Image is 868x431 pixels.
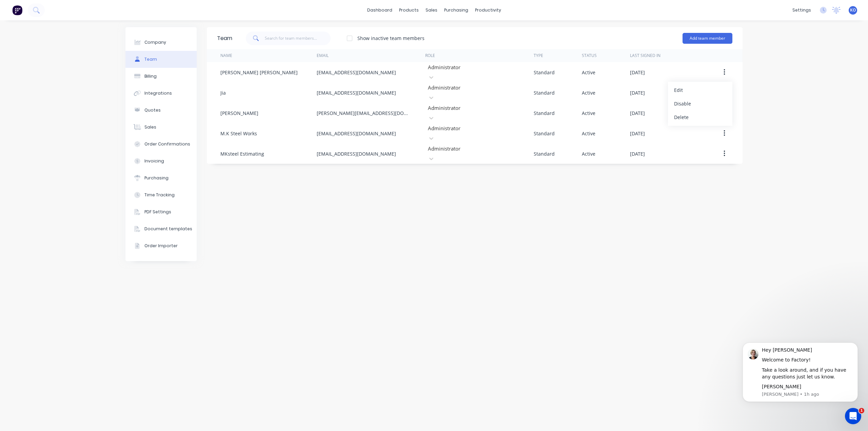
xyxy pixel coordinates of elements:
[683,33,732,44] button: Add team member
[674,99,726,109] div: Disable
[317,53,329,59] div: Email
[125,68,197,85] button: Billing
[317,110,412,117] div: [PERSON_NAME][EMAIL_ADDRESS][DOMAIN_NAME]
[144,73,157,79] div: Billing
[674,112,726,122] div: Delete
[220,110,258,117] div: [PERSON_NAME]
[582,110,595,117] div: Active
[534,150,555,157] div: Standard
[850,7,856,13] span: KO
[441,5,472,15] div: purchasing
[472,5,505,15] div: productivity
[630,53,660,59] div: Last signed in
[582,69,595,76] div: Active
[396,5,422,15] div: products
[364,5,396,15] a: dashboard
[630,150,645,157] div: [DATE]
[317,150,396,157] div: [EMAIL_ADDRESS][DOMAIN_NAME]
[317,69,396,76] div: [EMAIL_ADDRESS][DOMAIN_NAME]
[582,89,595,96] div: Active
[425,53,435,59] div: Role
[582,130,595,137] div: Active
[144,141,190,147] div: Order Confirmations
[732,332,868,413] iframe: Intercom notifications message
[144,107,161,113] div: Quotes
[144,243,178,249] div: Order Importer
[144,39,166,45] div: Company
[125,170,197,187] button: Purchasing
[630,130,645,137] div: [DATE]
[220,89,226,96] div: Jia
[674,85,726,95] div: Edit
[125,136,197,153] button: Order Confirmations
[582,53,597,59] div: Status
[125,203,197,220] button: PDF Settings
[144,158,164,164] div: Invoicing
[265,32,331,45] input: Search for team members...
[12,5,22,15] img: Factory
[630,110,645,117] div: [DATE]
[125,153,197,170] button: Invoicing
[845,408,861,424] iframe: Intercom live chat
[125,237,197,254] button: Order Importer
[534,110,555,117] div: Standard
[220,150,264,157] div: MKsteel Estimating
[125,85,197,102] button: Integrations
[534,69,555,76] div: Standard
[357,35,425,42] div: Show inactive team members
[534,89,555,96] div: Standard
[125,102,197,119] button: Quotes
[859,408,864,413] span: 1
[125,34,197,51] button: Company
[220,53,232,59] div: Name
[582,150,595,157] div: Active
[630,89,645,96] div: [DATE]
[630,69,645,76] div: [DATE]
[144,226,192,232] div: Document templates
[534,130,555,137] div: Standard
[125,51,197,68] button: Team
[125,119,197,136] button: Sales
[220,69,298,76] div: [PERSON_NAME] [PERSON_NAME]
[317,89,396,96] div: [EMAIL_ADDRESS][DOMAIN_NAME]
[422,5,441,15] div: sales
[144,192,175,198] div: Time Tracking
[125,187,197,203] button: Time Tracking
[144,175,169,181] div: Purchasing
[125,220,197,237] button: Document templates
[144,209,171,215] div: PDF Settings
[534,53,543,59] div: Type
[144,56,157,62] div: Team
[144,90,172,96] div: Integrations
[144,124,156,130] div: Sales
[789,5,814,15] div: settings
[217,34,232,42] div: Team
[220,130,257,137] div: M.K Steel Works
[317,130,396,137] div: [EMAIL_ADDRESS][DOMAIN_NAME]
